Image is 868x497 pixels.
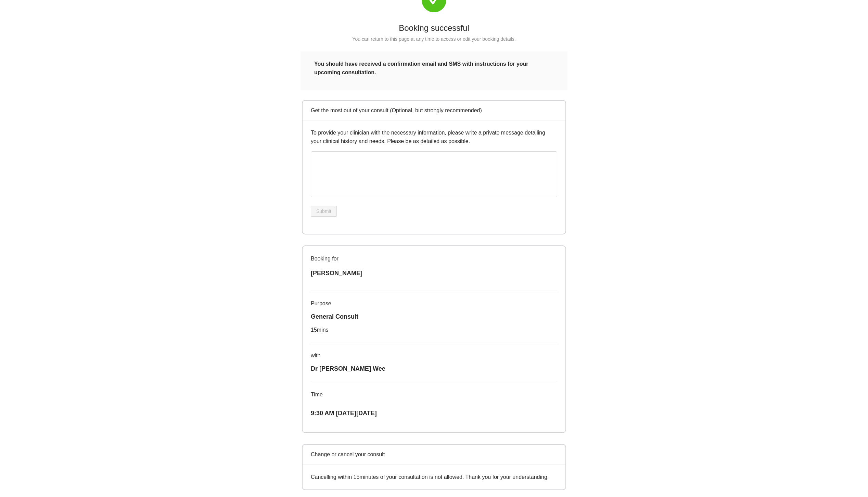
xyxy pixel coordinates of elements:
[311,206,337,217] button: Submit
[311,408,557,418] p: 9:30 AM [DATE][DATE]
[311,364,557,373] div: Dr [PERSON_NAME] Wee
[311,312,557,321] div: General Consult
[311,326,557,334] div: 15 mins
[311,390,557,399] p: Time
[301,35,567,43] div: You can return to this page at any time to access or edit your booking details.
[311,473,557,481] div: Cancelling within 15 minutes of your consultation is not allowed. Thank you for your understanding.
[311,445,557,464] div: Change or cancel your consult
[314,61,528,75] strong: You should have received a confirmation email and SMS with instructions for your upcoming consult...
[311,351,557,360] div: with
[311,106,557,115] div: Get the most out of your consult (Optional, but strongly recommended)
[301,21,567,35] div: Booking successful
[311,128,557,145] p: To provide your clinician with the necessary information, please write a private message detailin...
[311,254,557,263] p: Booking for
[311,299,557,308] div: Purpose
[311,268,557,278] div: [PERSON_NAME]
